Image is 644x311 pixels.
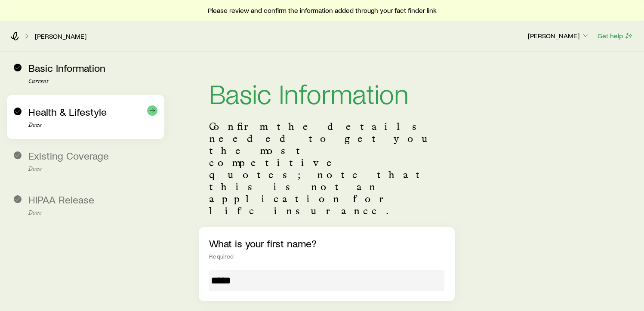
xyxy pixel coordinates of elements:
[528,31,590,40] p: [PERSON_NAME]
[209,253,444,260] div: Required
[34,32,87,40] a: [PERSON_NAME]
[28,62,105,74] span: Basic Information
[28,78,157,85] p: Current
[209,79,444,107] h1: Basic Information
[597,31,634,41] button: Get help
[28,122,157,129] p: Done
[28,149,109,162] span: Existing Coverage
[209,237,444,249] p: What is your first name?
[209,120,444,217] p: Confirm the details needed to get you the most competitive quotes; note that this is not an appli...
[28,193,94,206] span: HIPAA Release
[28,209,157,216] p: Done
[28,105,107,118] span: Health & Lifestyle
[208,6,437,15] span: Please review and confirm the information added through your fact finder link
[28,166,157,172] p: Done
[527,31,590,41] button: [PERSON_NAME]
